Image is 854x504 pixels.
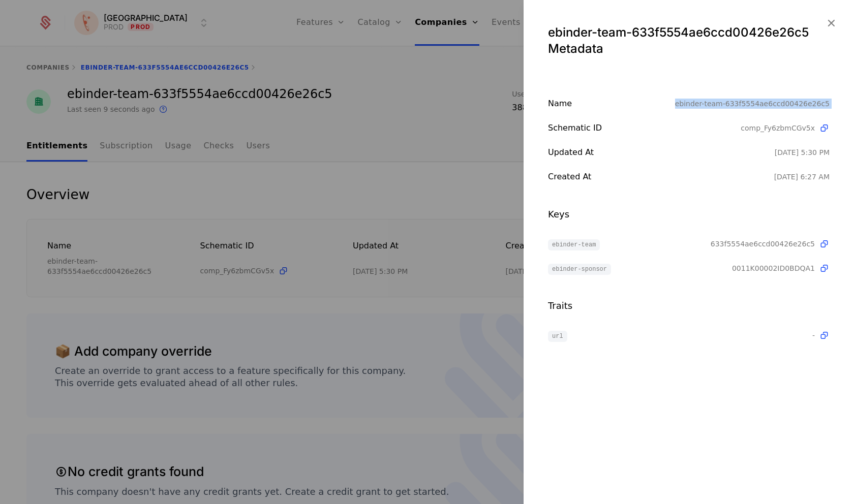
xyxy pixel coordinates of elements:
span: ebinder-team [548,239,600,250]
div: 9/25/25, 5:30 PM [775,147,830,157]
span: - [812,330,815,340]
div: Name [548,98,675,110]
span: url [548,331,567,342]
span: 633f5554ae6ccd00426e26c5 [711,239,815,249]
div: Updated at [548,146,775,159]
div: Keys [548,207,830,222]
div: Traits [548,299,830,313]
div: Created at [548,171,774,183]
div: 6/23/25, 6:27 AM [774,172,830,182]
div: ebinder-team-633f5554ae6ccd00426e26c5 Metadata [548,24,830,57]
span: comp_Fy6zbmCGv5x [741,123,815,133]
span: 0011K00002ID0BDQA1 [732,263,815,273]
div: Schematic ID [548,122,741,134]
div: ebinder-team-633f5554ae6ccd00426e26c5 [675,98,830,110]
span: ebinder-sponsor [548,264,611,275]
